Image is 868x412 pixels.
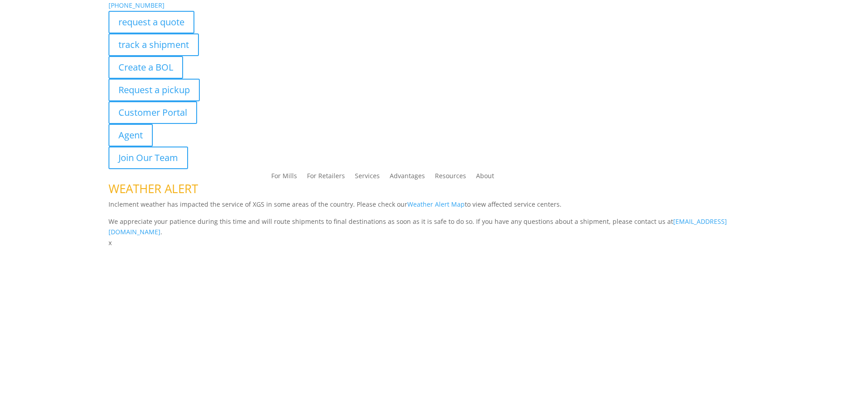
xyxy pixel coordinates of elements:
[108,79,200,101] a: Request a pickup
[407,200,465,208] a: Weather Alert Map
[108,1,165,9] a: [PHONE_NUMBER]
[108,237,759,248] p: x
[108,33,199,56] a: track a shipment
[108,180,198,197] span: WEATHER ALERT
[390,173,425,183] a: Advantages
[108,124,153,147] a: Agent
[108,248,759,266] h1: Contact Us
[108,11,194,33] a: request a quote
[108,216,759,238] p: We appreciate your patience during this time and will route shipments to final destinations as so...
[108,266,759,277] p: Complete the form below and a member of our team will be in touch within 24 hours.
[108,56,183,79] a: Create a BOL
[108,199,759,216] p: Inclement weather has impacted the service of XGS in some areas of the country. Please check our ...
[108,101,197,124] a: Customer Portal
[435,173,466,183] a: Resources
[271,173,297,183] a: For Mills
[108,147,188,169] a: Join Our Team
[307,173,345,183] a: For Retailers
[476,173,494,183] a: About
[355,173,380,183] a: Services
